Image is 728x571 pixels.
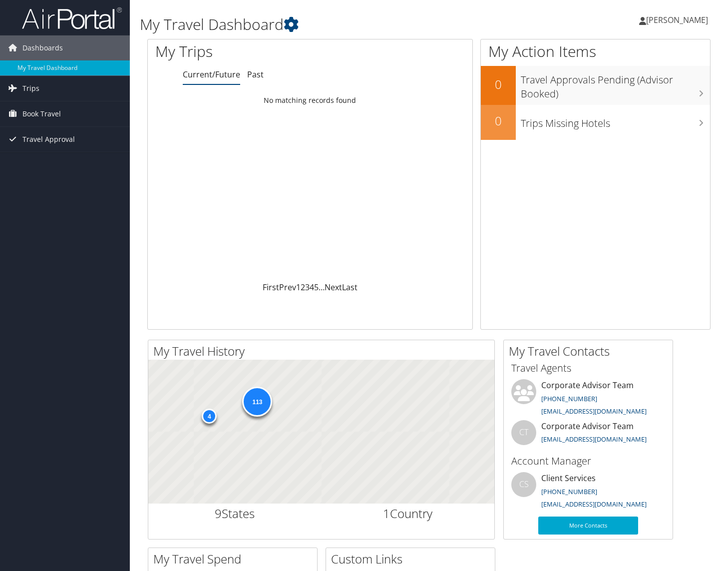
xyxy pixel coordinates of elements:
[279,282,296,293] a: Prev
[22,101,61,126] span: Book Travel
[383,505,390,522] span: 1
[22,127,75,152] span: Travel Approval
[153,343,494,360] h2: My Travel History
[263,282,279,293] a: First
[22,35,63,60] span: Dashboards
[155,41,330,62] h1: My Trips
[329,505,487,522] h2: Country
[541,500,647,509] a: [EMAIL_ADDRESS][DOMAIN_NAME]
[22,76,39,101] span: Trips
[506,379,670,420] li: Corporate Advisor Team
[319,282,325,293] span: …
[301,282,305,293] a: 2
[511,454,665,468] h3: Account Manager
[242,387,272,417] div: 113
[331,551,495,568] h2: Custom Links
[148,91,472,109] td: No matching records found
[153,551,317,568] h2: My Travel Spend
[183,69,240,80] a: Current/Future
[156,505,314,522] h2: States
[481,105,710,140] a: 0Trips Missing Hotels
[521,68,710,101] h3: Travel Approvals Pending (Advisor Booked)
[310,282,314,293] a: 4
[541,394,597,403] a: [PHONE_NUMBER]
[215,505,222,522] span: 9
[541,407,647,416] a: [EMAIL_ADDRESS][DOMAIN_NAME]
[511,361,665,375] h3: Travel Agents
[296,282,301,293] a: 1
[325,282,342,293] a: Next
[342,282,358,293] a: Last
[541,435,647,444] a: [EMAIL_ADDRESS][DOMAIN_NAME]
[511,420,536,445] div: CT
[506,472,670,513] li: Client Services
[481,41,710,62] h1: My Action Items
[538,517,638,535] a: More Contacts
[247,69,264,80] a: Past
[481,112,516,129] h2: 0
[511,472,536,497] div: CS
[509,343,673,360] h2: My Travel Contacts
[22,6,122,30] img: airportal-logo.png
[305,282,310,293] a: 3
[314,282,319,293] a: 5
[541,487,597,496] a: [PHONE_NUMBER]
[481,66,710,104] a: 0Travel Approvals Pending (Advisor Booked)
[506,420,670,453] li: Corporate Advisor Team
[140,14,525,35] h1: My Travel Dashboard
[646,14,708,25] span: [PERSON_NAME]
[481,76,516,93] h2: 0
[639,5,718,35] a: [PERSON_NAME]
[521,111,710,130] h3: Trips Missing Hotels
[202,409,217,424] div: 4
